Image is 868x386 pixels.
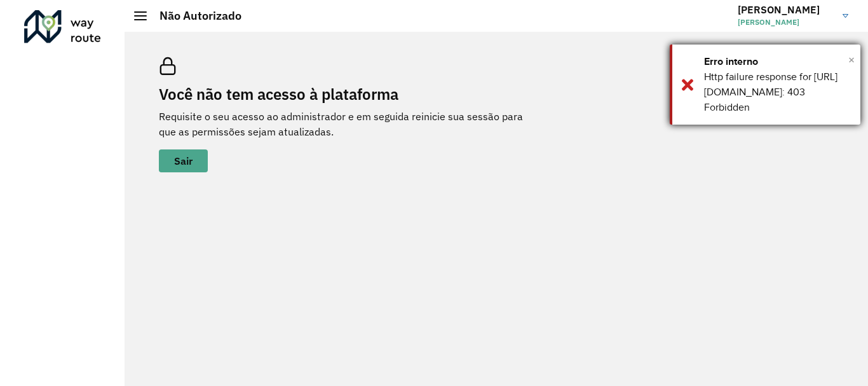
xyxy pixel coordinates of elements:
div: Http failure response for [URL][DOMAIN_NAME]: 403 Forbidden [704,69,851,115]
span: Sair [174,156,193,166]
span: × [848,50,855,69]
span: [PERSON_NAME] [738,17,833,28]
h3: [PERSON_NAME] [738,4,833,16]
button: button [159,149,208,172]
div: Erro interno [704,54,851,69]
h2: Você não tem acesso à plataforma [159,85,540,104]
p: Requisite o seu acesso ao administrador e em seguida reinicie sua sessão para que as permissões s... [159,109,540,139]
h2: Não Autorizado [147,9,241,23]
button: Close [848,50,855,69]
